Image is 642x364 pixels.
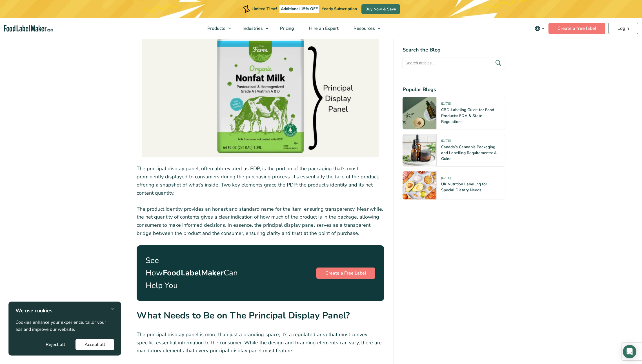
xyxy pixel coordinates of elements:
[623,345,636,358] div: Open Intercom Messenger
[15,319,114,333] p: Cookies enhance your experience, tailor your ads and improve our website.
[403,57,505,69] input: Search articles...
[548,23,605,34] a: Create a free label
[75,339,114,350] button: Accept all
[441,102,451,108] span: [DATE]
[273,18,300,39] a: Pricing
[252,6,277,12] span: Limited Time!
[278,25,295,32] span: Pricing
[441,139,451,145] span: [DATE]
[302,18,345,39] a: Hire an Expert
[137,331,385,355] p: The principal display panel is more than just a branding space; it’s a regulated area that must c...
[316,268,375,279] a: Create a Free Label
[361,4,400,14] a: Buy Now & Save
[352,25,376,32] span: Resources
[441,181,487,193] a: UK Nutrition Labelling for Special Dietary Needs
[441,176,451,182] span: [DATE]
[137,165,385,197] p: The principal display panel, often abbreviated as PDP, is the portion of the packaging that’s mos...
[322,6,357,12] span: Yearly Subscription
[235,18,271,39] a: Industries
[206,25,226,32] span: Products
[146,254,244,292] p: See How Can Help You
[307,25,339,32] span: Hire an Expert
[137,309,350,322] strong: What Needs to Be on The Principal Display Panel?
[441,107,494,124] a: CBD Labeling Guide for Food Products: FDA & State Regulations
[403,46,505,54] h4: Search the Blog
[200,18,234,39] a: Products
[137,205,385,237] p: The product identity provides an honest and standard name for the item, ensuring transparency. Me...
[163,268,224,278] strong: FoodLabelMaker
[111,305,114,313] span: ×
[608,23,638,34] a: Login
[279,5,319,13] span: Additional 15% OFF
[441,144,497,161] a: Canada’s Cannabis Packaging and Labelling Requirements: A Guide
[403,86,505,93] h4: Popular Blogs
[241,25,263,32] span: Industries
[346,18,383,39] a: Resources
[37,339,74,350] button: Reject all
[15,307,52,314] strong: We use cookies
